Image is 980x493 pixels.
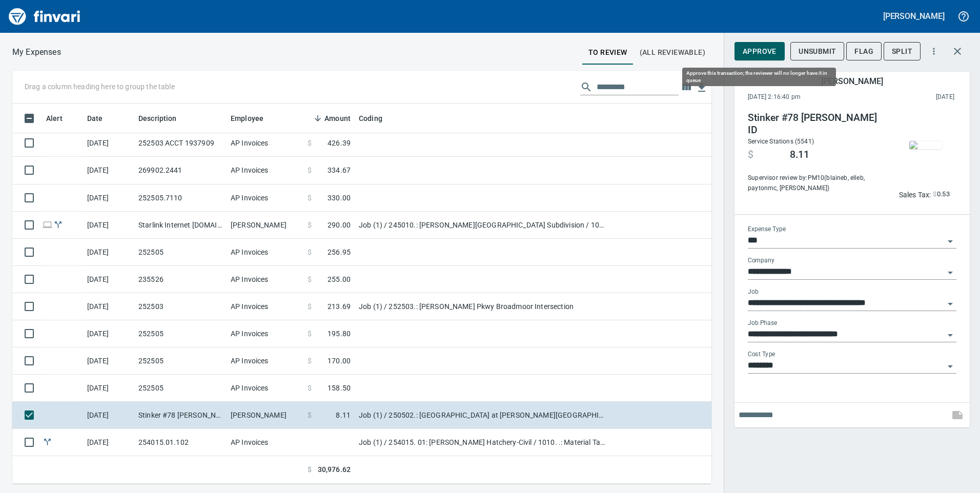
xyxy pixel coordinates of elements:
td: [DATE] [83,375,134,402]
td: AP Invoices [227,184,303,212]
td: Job (1) / 245010.: [PERSON_NAME][GEOGRAPHIC_DATA] Subdivision / 1003. .: General Requirements / 5... [355,212,611,239]
td: Stinker #78 [PERSON_NAME] ID [134,402,227,429]
span: AI confidence: 99.0% [933,189,950,200]
h5: [PERSON_NAME] [883,11,945,22]
span: 213.69 [328,301,351,312]
td: [PERSON_NAME] [227,402,303,429]
span: Employee [231,112,263,125]
span: Date [87,112,116,125]
td: 252503 [134,293,227,320]
button: Approve [734,42,785,61]
span: $ [308,464,312,475]
button: More [923,40,945,63]
span: Description [138,112,177,125]
p: My Expenses [12,46,61,58]
span: 195.80 [328,328,351,339]
button: Open [943,265,957,280]
td: 235526 [134,266,227,293]
button: [PERSON_NAME] [881,8,947,24]
span: Alert [46,112,76,125]
span: Online transaction [42,221,53,228]
button: Choose columns to display [679,79,694,95]
td: Job (1) / 250502.: [GEOGRAPHIC_DATA] at [PERSON_NAME][GEOGRAPHIC_DATA] / 1003. .: General Require... [355,402,611,429]
span: $ [933,189,936,200]
span: 334.67 [328,165,351,175]
td: AP Invoices [227,347,303,375]
span: [DATE] 2:16:40 pm [748,92,868,102]
td: [DATE] [83,212,134,239]
button: Flag [846,42,882,61]
span: $ [308,274,312,284]
span: 256.95 [328,247,351,257]
td: 252505 [134,239,227,266]
span: 8.11 [790,149,809,161]
span: Date [87,112,103,125]
span: $ [308,383,312,393]
td: AP Invoices [227,130,303,157]
td: [PERSON_NAME] [227,212,303,239]
button: Open [943,359,957,374]
span: 426.39 [328,138,351,148]
span: Flag [854,45,873,58]
td: 252505 [134,375,227,402]
td: [DATE] [83,347,134,375]
span: $ [308,410,312,420]
span: Service Stations (5541) [748,138,814,145]
label: Job Phase [748,320,777,326]
label: Company [748,258,774,264]
td: [DATE] [83,157,134,184]
h5: [PERSON_NAME] [821,76,883,87]
td: Job (1) / 254015. 01: [PERSON_NAME] Hatchery-Civil / 1010. .: Material Tax / 5: Other [355,429,611,456]
span: Split [892,45,912,58]
td: 252505 [134,347,227,375]
button: Open [943,234,957,249]
span: $ [308,220,312,230]
button: Open [943,328,957,342]
span: $ [308,328,312,339]
td: AP Invoices [227,293,303,320]
span: Coding [359,112,396,125]
span: 255.00 [328,274,351,284]
td: AP Invoices [227,157,303,184]
p: Drag a column heading here to group the table [25,81,175,92]
td: Starlink Internet [DOMAIN_NAME] CA - [GEOGRAPHIC_DATA] [134,212,227,239]
td: [DATE] [83,402,134,429]
label: Expense Type [748,227,786,233]
span: $ [308,138,312,148]
img: Finvari [6,4,83,29]
span: $ [308,247,312,257]
img: receipts%2Ftapani%2F2025-09-18%2FkEyQBb0ni3SxlBNn0l0Crw0x1Ih1__Si4JTEOmLfw3vOUzcOia_thumb.jpg [909,141,942,149]
span: 330.00 [328,193,351,203]
span: Employee [231,112,277,125]
nav: breadcrumb [12,46,61,58]
span: Split transaction [42,439,53,445]
span: 158.50 [328,383,351,393]
td: [DATE] [83,184,134,212]
span: Unsubmit [799,45,836,58]
td: AP Invoices [227,239,303,266]
td: [DATE] [83,130,134,157]
h4: Stinker #78 [PERSON_NAME] ID [748,112,887,136]
span: 30,976.62 [318,464,351,475]
td: 269902.2441 [134,157,227,184]
span: 170.00 [328,356,351,366]
td: 254015.01.102 [134,429,227,456]
span: Split transaction [53,221,64,228]
span: $ [748,149,753,161]
p: Sales Tax: [899,190,931,200]
label: Cost Type [748,352,775,358]
td: [DATE] [83,293,134,320]
button: Download table [694,80,709,95]
span: To Review [588,46,627,59]
td: [DATE] [83,239,134,266]
span: Description [138,112,190,125]
span: $ [308,165,312,175]
span: Amount [324,112,351,125]
td: AP Invoices [227,375,303,402]
span: Approve [743,45,777,58]
td: [DATE] [83,266,134,293]
span: (All Reviewable) [640,46,705,59]
button: Sales Tax:$0.53 [896,187,952,202]
label: Job [748,289,759,295]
